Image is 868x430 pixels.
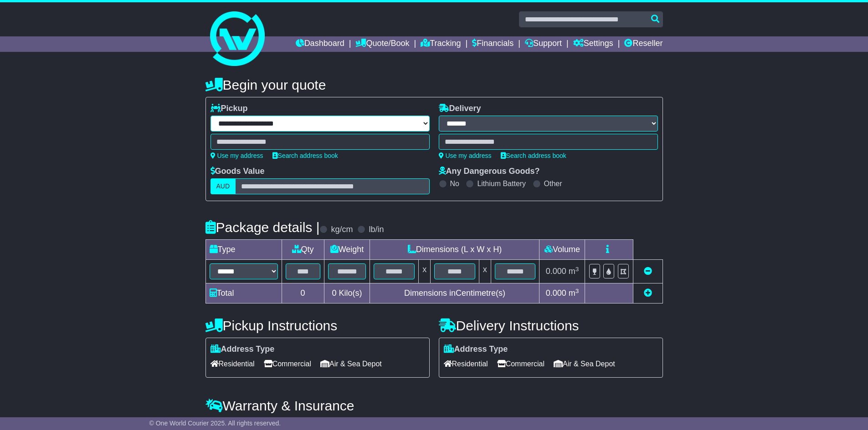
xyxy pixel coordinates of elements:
td: x [479,260,491,283]
span: Commercial [264,357,311,371]
a: Reseller [624,36,663,52]
td: Dimensions (L x W x H) [370,240,539,260]
label: Any Dangerous Goods? [439,167,540,177]
span: Air & Sea Depot [554,357,615,371]
span: Residential [211,357,255,371]
a: Search address book [501,152,566,159]
td: Qty [282,240,324,260]
span: Commercial [497,357,544,371]
label: AUD [211,178,236,194]
td: Dimensions in Centimetre(s) [370,283,539,304]
a: Search address book [272,152,338,159]
label: Address Type [444,344,508,354]
td: x [419,260,431,283]
sup: 3 [575,266,579,273]
span: 0 [332,288,336,298]
a: Settings [573,36,613,52]
span: © One World Courier 2025. All rights reserved. [149,420,281,427]
span: m [569,267,579,276]
label: Pickup [211,104,248,114]
a: Add new item [644,288,652,298]
a: Tracking [421,36,461,52]
h4: Package details | [205,220,320,235]
label: No [450,179,459,188]
sup: 3 [575,288,579,294]
h4: Warranty & Insurance [205,398,663,413]
td: Weight [324,240,370,260]
td: Volume [539,240,585,260]
td: Total [205,283,282,304]
span: 0.000 [546,288,566,298]
label: kg/cm [331,225,353,235]
label: Lithium Battery [477,179,526,188]
label: Delivery [439,104,481,114]
h4: Delivery Instructions [439,318,663,333]
td: 0 [282,283,324,304]
a: Dashboard [296,36,344,52]
a: Support [525,36,562,52]
span: Air & Sea Depot [320,357,382,371]
h4: Begin your quote [205,77,663,92]
a: Use my address [439,152,492,159]
a: Quote/Book [355,36,409,52]
label: lb/in [369,225,384,235]
span: 0.000 [546,267,566,276]
td: Type [205,240,282,260]
a: Use my address [211,152,263,159]
label: Address Type [211,344,275,354]
span: m [569,288,579,298]
a: Remove this item [644,267,652,276]
h4: Pickup Instructions [205,318,430,333]
label: Goods Value [211,167,265,177]
a: Financials [472,36,514,52]
label: Other [544,179,562,188]
td: Kilo(s) [324,283,370,304]
span: Residential [444,357,488,371]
